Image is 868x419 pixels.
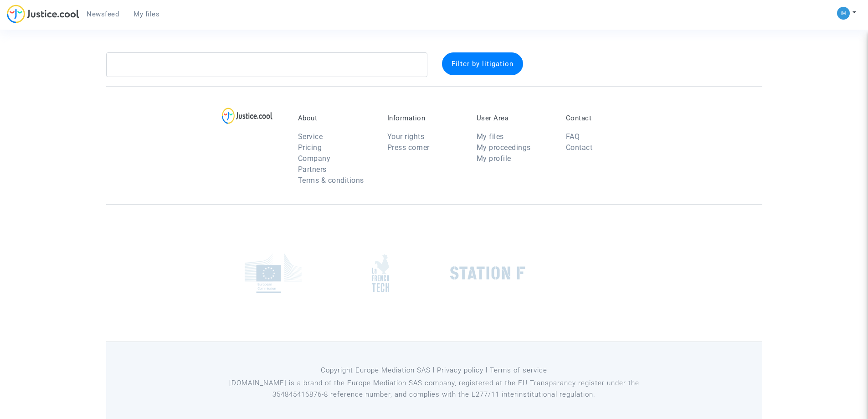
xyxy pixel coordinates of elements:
span: Filter by litigation [452,60,514,68]
a: Pricing [298,143,322,152]
img: europe_commision.png [245,253,302,293]
p: Information [387,114,463,122]
a: Your rights [387,132,425,141]
p: User Area [477,114,552,122]
p: About [298,114,374,122]
a: My proceedings [477,143,531,152]
img: french_tech.png [372,254,389,293]
img: jc-logo.svg [7,5,79,23]
a: Service [298,132,323,141]
a: My profile [477,154,511,163]
a: Press corner [387,143,430,152]
p: Copyright Europe Mediation SAS l Privacy policy l Terms of service [226,365,642,376]
a: Terms & conditions [298,176,364,185]
a: Contact [566,143,593,152]
a: Company [298,154,331,163]
img: logo-lg.svg [222,108,272,124]
p: Contact [566,114,642,122]
a: FAQ [566,132,580,141]
span: My files [134,10,159,18]
a: Newsfeed [79,7,126,21]
img: a105443982b9e25553e3eed4c9f672e7 [837,7,850,20]
p: [DOMAIN_NAME] is a brand of the Europe Mediation SAS company, registered at the EU Transparancy r... [226,378,642,400]
a: My files [477,132,504,141]
a: My files [126,7,167,21]
span: Newsfeed [87,10,119,18]
img: stationf.png [450,266,525,280]
a: Partners [298,165,327,174]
